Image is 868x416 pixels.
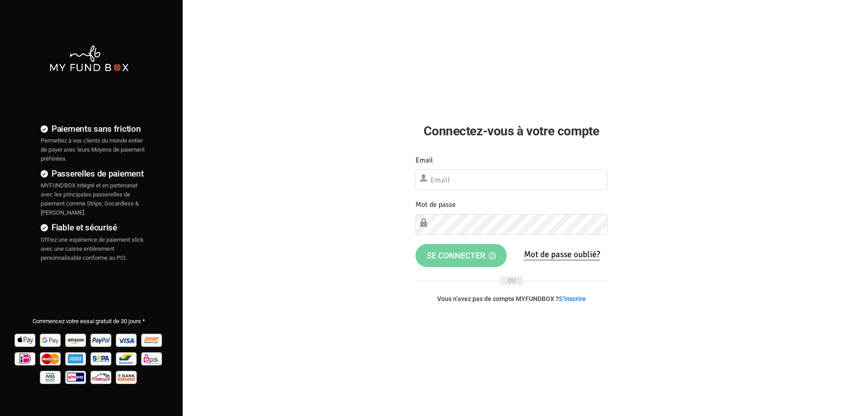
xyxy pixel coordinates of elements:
span: Permettez à vos clients du monde entier de payer avec leurs Moyens de paiement préférées. [41,137,145,162]
h4: Fiable et sécurisé [41,221,146,234]
span: Offrez une expérience de paiement slick avec une caisse entièrement personnalisable conforme au PCI. [41,236,144,261]
button: se connecter [415,244,507,268]
img: giropay [64,368,88,386]
img: banktransfer [115,368,139,386]
img: mb Pay [39,368,63,386]
img: american_express Pay [64,349,88,368]
p: Vous n’avez pas de compte MYFUNDBOX ? [415,294,608,303]
span: MYFUNDBOX intégré et en partenariat avec les principales passerelles de paiement comme Stripe, Go... [41,182,139,216]
img: Ideal Pay [14,349,38,368]
a: Mot de passe oublié? [524,249,600,260]
a: S’inscrire [559,295,586,302]
img: Paypal [90,330,113,349]
label: Email [415,155,433,166]
span: se connecter [427,251,496,260]
h2: Connectez-vous à votre compte [415,121,608,141]
img: Sofort Pay [140,330,164,349]
h4: Passerelles de paiement [41,167,146,180]
img: Bancontact Pay [115,349,139,368]
img: p24 Pay [90,368,113,386]
label: Mot de passe [415,199,456,210]
img: mfbwhite.png [49,44,129,72]
img: sepa Pay [90,349,113,368]
img: Apple Pay [14,330,38,349]
img: Mastercard Pay [39,349,63,368]
h4: Paiements sans friction [41,122,146,135]
img: Amazon [64,330,88,349]
img: EPS Pay [140,349,164,368]
span: OU [500,276,523,285]
input: Email [415,169,608,190]
img: Google Pay [39,330,63,349]
img: Visa [115,330,139,349]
